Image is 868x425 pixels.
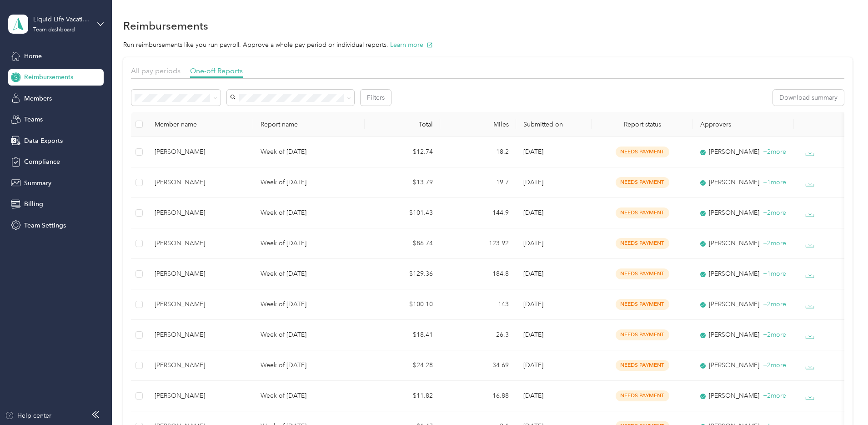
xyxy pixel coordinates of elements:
td: $11.82 [365,381,441,411]
p: Week of [DATE] [261,330,357,340]
span: All pay periods [131,66,181,75]
span: needs payment [616,299,669,309]
button: Download summary [773,90,844,106]
div: [PERSON_NAME] [155,391,246,401]
th: Report name [253,112,364,137]
span: [DATE] [523,392,543,400]
td: 19.7 [440,167,516,198]
span: + 2 more [763,300,786,308]
td: 18.2 [440,137,516,167]
div: [PERSON_NAME] [700,330,787,340]
p: Week of [DATE] [261,299,357,309]
div: [PERSON_NAME] [155,360,246,370]
div: [PERSON_NAME] [700,360,787,370]
span: Billing [24,199,43,209]
p: Week of [DATE] [261,269,357,279]
td: $129.36 [365,259,441,289]
span: Data Exports [24,136,63,146]
span: [DATE] [523,270,543,278]
span: [DATE] [523,300,543,308]
div: [PERSON_NAME] [700,147,787,157]
span: needs payment [616,329,669,340]
span: Report status [599,121,685,128]
div: Total [372,121,433,128]
div: [PERSON_NAME] [700,391,787,401]
td: 184.8 [440,259,516,289]
span: + 1 more [763,178,786,186]
div: [PERSON_NAME] [700,177,787,187]
td: $12.74 [365,137,441,167]
td: $101.43 [365,198,441,228]
span: + 2 more [763,209,786,217]
div: Liquid Life Vacation Rentals [33,15,90,24]
th: Submitted on [516,112,592,137]
div: [PERSON_NAME] [155,330,246,340]
td: $13.79 [365,167,441,198]
span: needs payment [616,147,669,157]
div: [PERSON_NAME] [155,208,246,218]
span: + 2 more [763,361,786,369]
button: Learn more [390,40,433,50]
div: [PERSON_NAME] [155,238,246,248]
span: [DATE] [523,331,543,339]
td: 34.69 [440,350,516,381]
div: Miles [447,121,509,128]
span: + 1 more [763,270,786,278]
td: 123.92 [440,228,516,259]
p: Week of [DATE] [261,208,357,218]
span: needs payment [616,360,669,370]
div: [PERSON_NAME] [155,177,246,187]
th: Approvers [693,112,794,137]
p: Run reimbursements like you run payroll. Approve a whole pay period or individual reports. [123,40,853,50]
p: Week of [DATE] [261,360,357,370]
div: [PERSON_NAME] [700,299,787,309]
td: $24.28 [365,350,441,381]
div: [PERSON_NAME] [155,299,246,309]
h1: Reimbursements [123,21,208,30]
span: needs payment [616,390,669,401]
span: Summary [24,178,51,188]
div: [PERSON_NAME] [155,269,246,279]
button: Help center [5,411,51,420]
div: [PERSON_NAME] [700,238,787,248]
span: [DATE] [523,361,543,369]
span: + 2 more [763,331,786,339]
span: + 2 more [763,148,786,156]
span: needs payment [616,268,669,279]
span: Team Settings [24,221,66,230]
td: 16.88 [440,381,516,411]
span: needs payment [616,207,669,218]
td: $18.41 [365,320,441,350]
span: [DATE] [523,209,543,217]
td: 26.3 [440,320,516,350]
p: Week of [DATE] [261,147,357,157]
span: [DATE] [523,178,543,186]
span: needs payment [616,177,669,187]
span: Home [24,51,42,61]
td: 143 [440,289,516,320]
button: Filters [361,90,391,106]
td: 144.9 [440,198,516,228]
span: + 2 more [763,239,786,247]
span: Reimbursements [24,72,73,82]
div: [PERSON_NAME] [155,147,246,157]
span: [DATE] [523,148,543,156]
div: [PERSON_NAME] [700,269,787,279]
span: [DATE] [523,239,543,247]
th: Member name [147,112,253,137]
p: Week of [DATE] [261,238,357,248]
td: $86.74 [365,228,441,259]
span: + 2 more [763,392,786,400]
span: Compliance [24,157,60,167]
p: Week of [DATE] [261,177,357,187]
div: Member name [155,121,246,128]
span: needs payment [616,238,669,248]
div: [PERSON_NAME] [700,208,787,218]
td: $100.10 [365,289,441,320]
div: Team dashboard [33,27,75,33]
iframe: Everlance-gr Chat Button Frame [817,374,868,425]
span: One-off Reports [190,66,243,75]
span: Members [24,94,52,103]
p: Week of [DATE] [261,391,357,401]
